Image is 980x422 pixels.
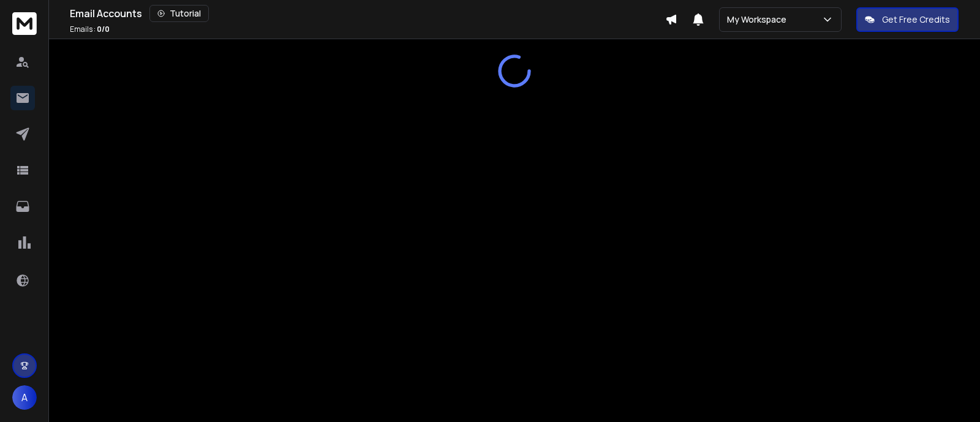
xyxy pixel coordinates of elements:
button: A [12,385,37,410]
p: My Workspace [727,13,791,26]
button: Tutorial [149,5,209,22]
button: Get Free Credits [856,7,959,32]
p: Emails : [70,24,110,34]
span: 0 / 0 [97,24,110,34]
p: Get Free Credits [882,13,950,26]
div: Email Accounts [70,5,665,22]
